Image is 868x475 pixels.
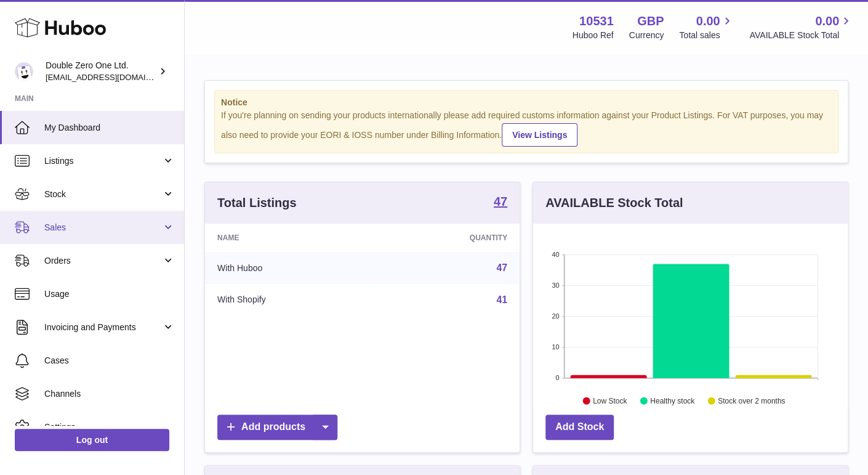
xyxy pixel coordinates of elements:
text: 10 [552,343,559,351]
text: 30 [552,282,559,289]
span: Cases [44,355,175,367]
span: Orders [44,255,162,267]
a: Add Stock [545,415,614,440]
a: View Listings [502,123,577,147]
text: 40 [552,251,559,258]
a: 0.00 AVAILABLE Stock Total [749,13,853,41]
th: Name [205,224,375,252]
span: Sales [44,222,162,233]
h3: AVAILABLE Stock Total [545,195,683,211]
a: Add products [217,415,337,440]
text: 0 [555,374,559,381]
span: Invoicing and Payments [44,322,162,333]
span: My Dashboard [44,122,175,134]
span: Total sales [679,30,734,41]
span: 0.00 [696,13,720,30]
strong: 10531 [579,13,614,30]
h3: Total Listings [217,195,297,211]
strong: 47 [494,195,507,208]
span: Settings [44,421,175,433]
a: 0.00 Total sales [679,13,734,41]
a: 47 [494,195,507,210]
th: Quantity [375,224,520,252]
a: 47 [496,262,507,273]
span: [EMAIL_ADDRESS][DOMAIN_NAME] [46,72,181,82]
strong: Notice [221,97,832,108]
a: 41 [496,294,507,305]
span: Stock [44,189,162,200]
span: Channels [44,388,175,400]
div: Huboo Ref [573,30,614,41]
text: Low Stock [593,396,627,405]
strong: GBP [637,13,664,30]
span: 0.00 [815,13,839,30]
span: Listings [44,155,162,167]
text: 20 [552,312,559,320]
div: Currency [629,30,664,41]
td: With Huboo [205,252,375,284]
text: Stock over 2 months [718,396,785,405]
td: With Shopify [205,284,375,316]
text: Healthy stock [650,396,695,405]
img: hello@001skincare.com [15,62,33,81]
div: If you're planning on sending your products internationally please add required customs informati... [221,110,832,147]
div: Double Zero One Ltd. [46,60,156,83]
span: AVAILABLE Stock Total [749,30,853,41]
span: Usage [44,288,175,300]
a: Log out [15,429,169,451]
